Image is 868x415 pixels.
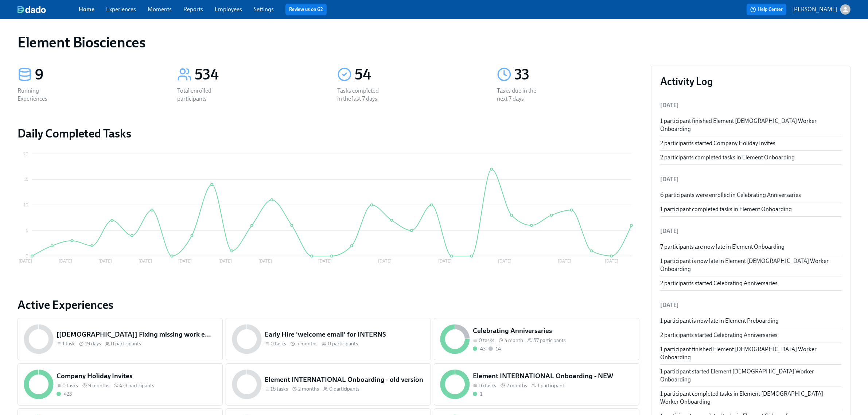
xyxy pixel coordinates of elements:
span: 16 tasks [270,385,288,392]
h5: Element INTERNATIONAL Onboarding - old version [265,375,425,384]
tspan: [DATE] [218,259,232,264]
span: [DATE] [660,102,679,109]
div: Completed all due tasks [473,391,482,397]
tspan: [DATE] [139,259,152,264]
a: Active Experiences [17,298,639,312]
span: 0 participants [111,340,141,347]
tspan: [DATE] [98,259,112,264]
tspan: [DATE] [178,259,192,264]
div: Tasks completed in the last 7 days [337,87,384,103]
div: 2 participants started Company Holiday Invites [660,139,841,147]
div: 1 participant is now late in Element Preboarding [660,317,841,325]
a: Element INTERNATIONAL Onboarding - old version16 tasks 2 months0 participants [226,363,431,406]
span: 1 participant [537,382,564,389]
tspan: 20 [23,151,28,156]
div: Total enrolled participants [177,87,224,103]
div: 1 participant started Element [DEMOGRAPHIC_DATA] Worker Onboarding [660,368,841,384]
span: 0 tasks [270,340,286,347]
span: 1 task [62,340,75,347]
span: 57 participants [533,337,566,344]
div: 423 [64,391,72,397]
button: Review us on G2 [285,4,327,15]
tspan: [DATE] [378,259,392,264]
h5: [[DEMOGRAPHIC_DATA]] Fixing missing work emails [57,330,217,339]
li: [DATE] [660,171,841,188]
span: 2 months [298,385,319,392]
tspan: 10 [24,202,28,207]
tspan: [DATE] [318,259,332,264]
div: 6 participants were enrolled in Celebrating Anniversaries [660,191,841,199]
div: 534 [195,66,319,84]
a: Celebrating Anniversaries0 tasks a month57 participants4314 [434,318,639,360]
div: 43 [480,345,486,352]
div: 2 participants completed tasks in Element Onboarding [660,154,841,162]
li: [DATE] [660,296,841,314]
a: Home [79,6,94,13]
div: 2 participants started Celebrating Anniversaries [660,331,841,339]
img: dado [17,6,46,13]
span: 0 tasks [479,337,494,344]
tspan: [DATE] [438,259,452,264]
li: [DATE] [660,222,841,240]
div: 7 participants are now late in Element Onboarding [660,243,841,251]
span: Help Center [750,6,783,13]
tspan: [DATE] [605,259,619,264]
a: Experiences [106,6,136,13]
a: Settings [254,6,274,13]
span: a month [505,337,523,344]
span: 2 months [506,382,527,389]
div: 9 [35,66,160,84]
span: 0 participants [328,340,358,347]
span: 9 months [88,382,109,389]
a: dado [17,6,79,13]
p: [PERSON_NAME] [792,5,837,13]
a: [[DEMOGRAPHIC_DATA]] Fixing missing work emails1 task 19 days0 participants [17,318,223,360]
span: 19 days [85,340,101,347]
div: 33 [514,66,639,84]
a: Reports [183,6,203,13]
span: 0 tasks [62,382,78,389]
span: 423 participants [120,382,155,389]
div: 1 [480,391,482,397]
a: Moments [148,6,172,13]
div: 1 participant completed tasks in Element Onboarding [660,205,841,213]
div: 1 participant is now late in Element [DEMOGRAPHIC_DATA] Worker Onboarding [660,257,841,273]
button: Help Center [747,4,786,15]
h3: Activity Log [660,75,841,88]
div: 2 participants started Celebrating Anniversaries [660,279,841,287]
tspan: [DATE] [558,259,572,264]
div: 14 [496,345,501,352]
tspan: 0 [26,253,28,259]
a: Early Hire 'welcome email' for INTERNS0 tasks 5 months0 participants [226,318,431,360]
h2: Daily Completed Tasks [17,126,639,141]
div: 54 [355,66,479,84]
div: Completed all due tasks [57,391,72,397]
tspan: 15 [24,177,28,182]
span: 16 tasks [479,382,496,389]
span: 0 participants [329,385,359,392]
h5: Early Hire 'welcome email' for INTERNS [265,330,425,339]
div: Tasks due in the next 7 days [497,87,544,103]
div: 1 participant finished Element [DEMOGRAPHIC_DATA] Worker Onboarding [660,117,841,133]
span: 5 months [296,340,318,347]
a: Company Holiday Invites0 tasks 9 months423 participants423 [17,363,223,406]
div: Completed all due tasks [473,345,486,352]
tspan: [DATE] [59,259,72,264]
a: Review us on G2 [289,6,323,13]
h5: Company Holiday Invites [57,371,217,381]
h5: Element INTERNATIONAL Onboarding - NEW [473,371,633,381]
div: Not started [489,345,501,352]
button: [PERSON_NAME] [792,4,851,15]
a: Element INTERNATIONAL Onboarding - NEW16 tasks 2 months1 participant1 [434,363,639,406]
h1: Element Biosciences [17,34,145,51]
h5: Celebrating Anniversaries [473,326,633,336]
div: 1 participant finished Element [DEMOGRAPHIC_DATA] Worker Onboarding [660,345,841,361]
div: 1 participant completed tasks in Element [DEMOGRAPHIC_DATA] Worker Onboarding [660,390,841,406]
tspan: [DATE] [19,259,32,264]
div: Running Experiences [17,87,64,103]
tspan: 5 [26,228,28,233]
tspan: [DATE] [498,259,511,264]
a: Employees [215,6,242,13]
tspan: [DATE] [258,259,272,264]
